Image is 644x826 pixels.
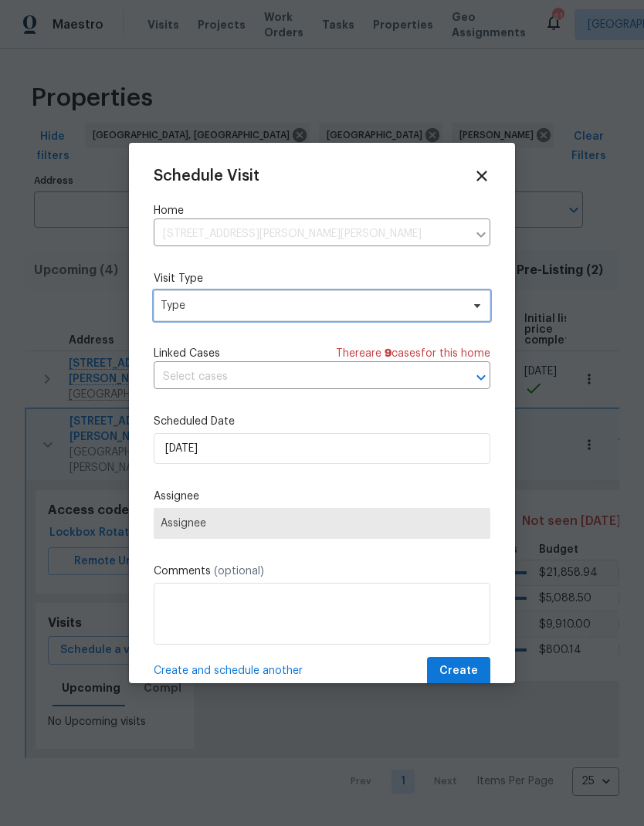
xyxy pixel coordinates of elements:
span: There are case s for this home [336,346,490,361]
label: Comments [154,564,490,579]
label: Home [154,203,490,218]
span: 9 [385,348,391,359]
span: Create [439,662,478,681]
span: Type [161,298,461,313]
span: Assignee [161,517,483,530]
span: Close [473,168,490,184]
input: Select cases [154,365,447,389]
label: Scheduled Date [154,414,490,429]
button: Open [470,367,492,388]
span: Create and schedule another [154,663,303,679]
label: Visit Type [154,271,490,286]
span: (optional) [214,566,264,577]
span: Schedule Visit [154,168,259,184]
button: Create [427,657,490,686]
input: M/D/YYYY [154,433,490,464]
span: Linked Cases [154,346,220,361]
input: Enter in an address [154,222,467,246]
label: Assignee [154,489,490,504]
